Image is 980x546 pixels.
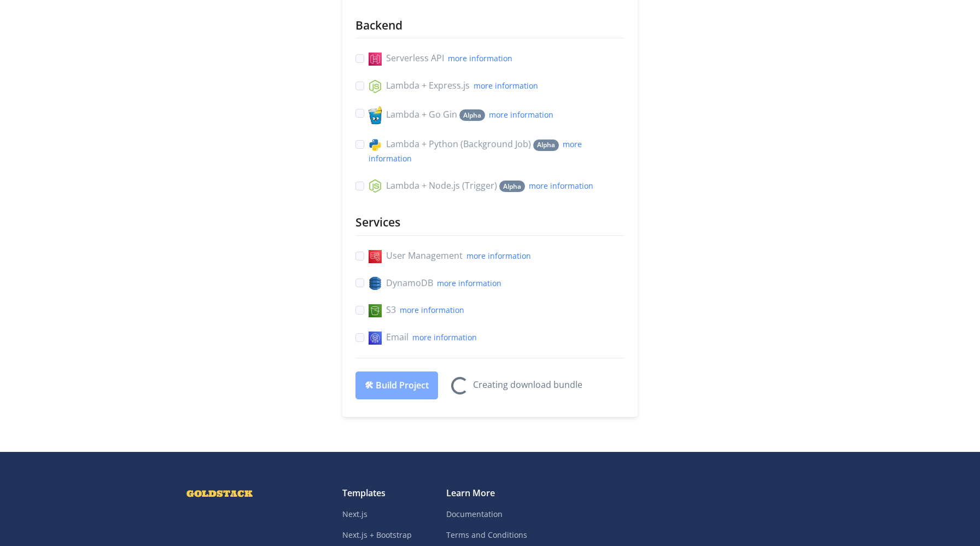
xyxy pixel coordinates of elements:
[459,109,485,121] span: Alpha
[369,249,531,263] label: User Management
[466,251,531,261] a: more information
[369,250,382,263] img: cognito.svg
[369,137,625,165] label: Lambda + Python (Background Job)
[369,276,501,291] label: DynamoDB
[369,53,382,66] img: svg%3e
[533,140,559,151] span: Alpha
[369,138,382,152] img: python.svg
[342,504,430,525] a: Next.js
[369,106,553,125] label: Lambda + Go Gin
[369,179,382,193] img: nodejs.svg
[369,330,477,345] label: Email
[448,53,512,63] a: more information
[186,488,253,499] span: GOLDSTACK
[369,332,382,345] img: svg%3e
[446,487,534,499] h5: Learn More
[369,304,382,317] img: svg%3e
[369,80,382,93] img: svg%3e
[369,106,382,125] img: go_gin.png
[355,18,625,33] h2: Backend
[412,332,477,342] a: more information
[529,181,593,191] a: more information
[369,51,512,66] label: Serverless API
[369,79,538,93] label: Lambda + Express.js
[342,487,430,499] h5: Templates
[342,525,430,545] a: Next.js + Bootstrap
[474,80,538,91] a: more information
[369,179,593,193] label: Lambda + Node.js (Trigger)
[355,214,625,230] h2: Services
[473,378,582,392] div: Creating download bundle
[400,305,464,315] a: more information
[355,371,438,400] button: 🛠 Build Project
[369,303,464,317] label: S3
[489,109,553,120] a: more information
[446,525,534,545] a: Terms and Conditions
[499,181,525,192] span: Alpha
[437,278,501,288] a: more information
[446,504,534,525] a: Documentation
[369,277,382,290] img: dynamodb.svg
